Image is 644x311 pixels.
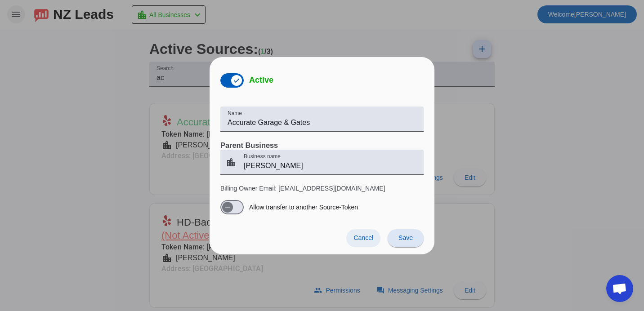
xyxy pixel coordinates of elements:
[249,76,273,84] span: Active
[247,203,358,212] label: Allow transfer to another Source-Token
[220,141,424,150] h3: Parent Business
[228,110,242,116] mat-label: Name
[353,234,373,241] span: Cancel
[220,184,424,193] p: Billing Owner Email: [EMAIL_ADDRESS][DOMAIN_NAME]
[244,153,281,159] mat-label: Business name
[388,229,424,247] button: Save
[220,157,242,168] mat-icon: location_city
[398,234,413,241] span: Save
[346,229,380,247] button: Cancel
[606,275,633,302] div: Open chat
